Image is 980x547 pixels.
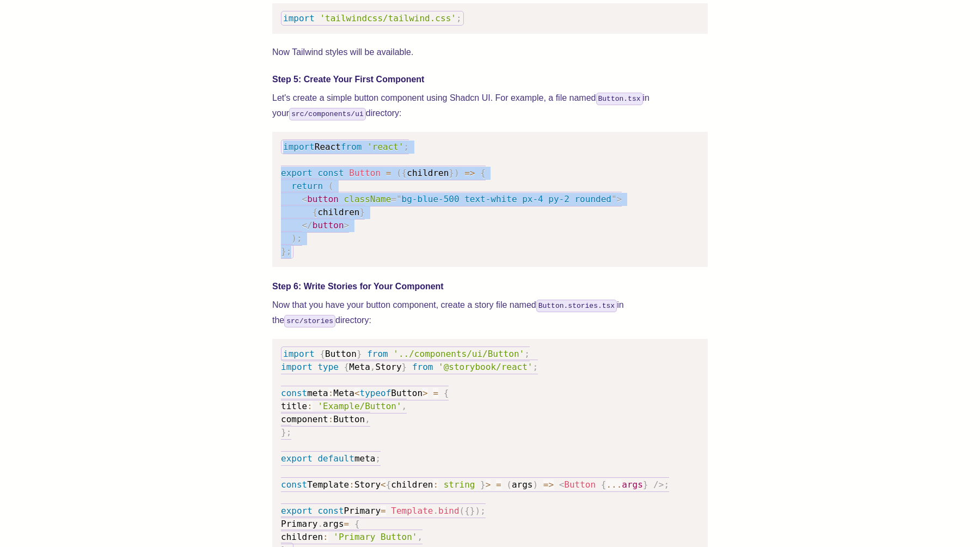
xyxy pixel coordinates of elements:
span: import [281,362,313,372]
span: Button [564,479,596,490]
span: Story [375,362,401,372]
span: Button [391,388,422,398]
span: : [349,479,354,490]
span: import [283,13,315,23]
span: = [344,519,350,529]
span: 'react' [367,142,403,152]
span: ; [480,506,486,516]
span: ; [404,142,409,152]
span: { [402,168,407,178]
span: return [291,181,323,191]
span: export [281,453,313,464]
span: > [486,479,491,490]
span: < [381,479,386,490]
span: React [315,142,341,152]
span: Primary [344,506,381,516]
span: : [307,401,313,411]
span: < [559,479,565,490]
span: => [464,168,475,178]
span: = [496,479,501,490]
span: < [354,388,360,398]
span: ( [328,181,334,191]
span: { [444,388,449,398]
span: = [433,388,438,398]
span: . [317,519,323,529]
span: from [412,362,433,372]
span: Button [349,168,381,178]
h4: Step 6: Write Stories for Your Component [272,280,708,293]
span: : [328,414,334,424]
span: ; [532,362,538,372]
span: ( [460,506,465,516]
span: < [302,194,308,204]
span: > [422,388,428,398]
span: args [512,479,533,490]
span: /> [653,479,664,490]
span: { [601,479,607,490]
span: > [344,220,350,230]
span: meta [354,453,376,464]
span: } [449,168,454,178]
span: : [433,479,438,490]
span: { [386,479,391,490]
span: Story [354,479,381,490]
span: = [386,168,391,178]
span: '@storybook/react' [438,362,532,372]
span: ) [532,479,538,490]
span: ; [297,233,302,244]
span: } [281,427,286,437]
span: 'Primary Button' [333,532,417,542]
span: } [402,362,407,372]
span: button [307,194,339,204]
span: ; [286,246,292,257]
span: . [433,506,438,516]
span: { [354,519,360,529]
span: } [643,479,648,490]
span: ; [664,479,669,490]
code: src/components/ui [289,108,366,120]
span: Primary [281,519,317,529]
span: , [370,362,376,372]
span: ) [475,506,480,516]
span: , [402,401,407,411]
span: { [464,506,470,516]
span: ) [454,168,460,178]
span: string [444,479,475,490]
p: Now Tailwind styles will be available. [272,45,708,60]
p: Let's create a simple button component using Shadcn UI. For example, a file named in your directory: [272,90,708,121]
span: } [281,246,286,257]
span: title [281,401,307,411]
span: bg-blue-500 text-white px-4 py-2 rounded [402,194,611,204]
span: default [317,453,354,464]
span: const [317,168,344,178]
span: Template [391,506,433,516]
span: { [480,168,486,178]
span: import [283,142,315,152]
span: ... [606,479,622,490]
span: } [360,207,365,217]
span: => [543,479,554,490]
span: Meta [333,388,354,398]
span: 'tailwindcss/tailwind.css' [320,13,456,23]
span: </ [302,220,313,230]
span: button [313,220,344,230]
span: ; [375,453,381,464]
span: Button [325,349,357,359]
span: Template [307,479,349,490]
span: children [281,532,323,542]
code: Button.stories.tsx [536,300,617,312]
span: > [617,194,622,204]
span: ) [291,233,297,244]
span: '../components/ui/Button' [393,349,524,359]
span: import [283,349,315,359]
span: } [357,349,362,359]
span: children [317,207,359,217]
span: args [323,519,344,529]
span: export [281,168,313,178]
span: const [317,506,344,516]
span: 'Example/Button' [317,401,401,411]
span: type [317,362,339,372]
span: from [367,349,388,359]
span: ; [456,13,462,23]
span: } [470,506,475,516]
